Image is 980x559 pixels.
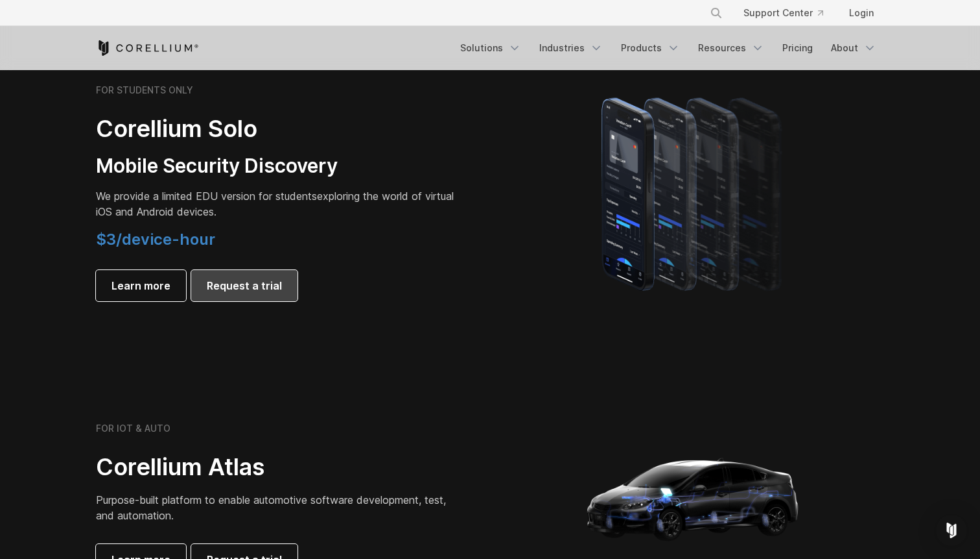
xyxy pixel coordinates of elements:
p: exploring the world of virtual iOS and Android devices. [96,188,459,219]
h6: FOR STUDENTS ONLY [96,84,193,96]
img: A lineup of four iPhone models becoming more gradient and blurred [576,79,812,306]
a: Products [613,36,688,60]
a: Corellium Home [96,40,199,56]
a: Solutions [452,36,529,60]
div: Navigation Menu [694,1,884,25]
h2: Corellium Solo [96,114,459,143]
span: Purpose-built platform to enable automotive software development, test, and automation. [96,493,446,522]
div: Open Intercom Messenger [936,515,967,546]
span: Request a trial [207,278,282,293]
a: Support Center [733,1,834,25]
h6: FOR IOT & AUTO [96,423,170,434]
h3: Mobile Security Discovery [96,154,459,179]
a: Pricing [775,36,821,60]
span: Learn more [111,278,170,293]
a: Login [839,1,884,25]
h2: Corellium Atlas [96,453,459,482]
div: Navigation Menu [452,36,884,60]
a: About [823,36,884,60]
button: Search [705,1,728,25]
a: Request a trial [191,270,297,301]
span: We provide a limited EDU version for students [96,190,317,203]
a: Industries [531,36,611,60]
span: $3/device-hour [96,230,215,249]
a: Learn more [96,270,186,301]
a: Resources [690,36,772,60]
